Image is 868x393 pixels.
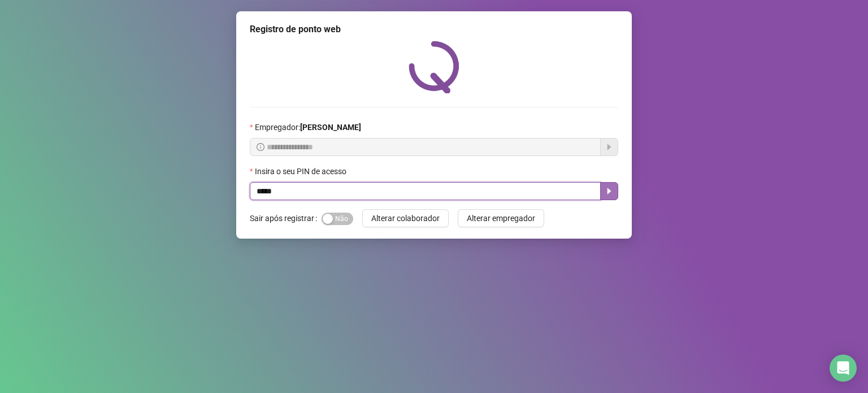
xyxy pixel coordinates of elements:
div: Open Intercom Messenger [830,355,857,382]
div: Registro de ponto web [250,23,618,36]
label: Insira o seu PIN de acesso [250,165,354,178]
button: Alterar colaborador [362,209,449,227]
label: Sair após registrar [250,209,322,227]
span: Empregador : [255,121,361,133]
strong: [PERSON_NAME] [300,123,361,132]
button: Alterar empregador [458,209,544,227]
span: caret-right [605,187,614,196]
img: QRPoint [409,41,459,93]
span: Alterar colaborador [371,212,440,224]
span: Alterar empregador [467,212,535,224]
span: info-circle [257,143,264,151]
